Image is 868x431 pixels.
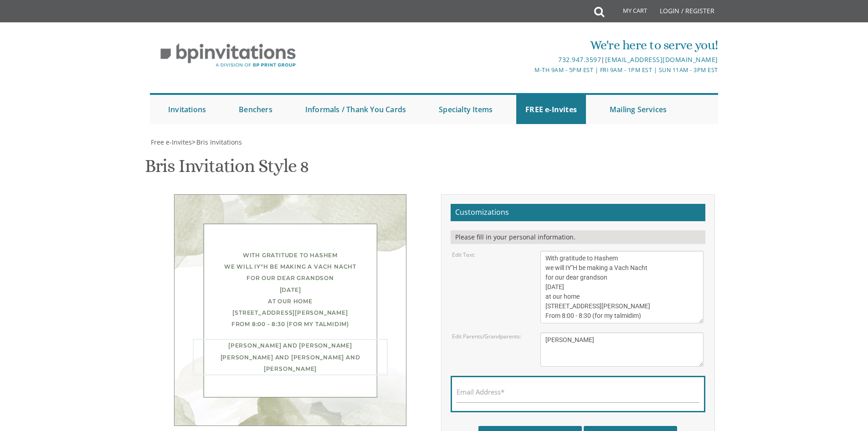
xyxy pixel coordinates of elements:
[150,36,306,74] img: BP Invitation Loft
[430,95,502,124] a: Specialty Items
[151,138,192,146] span: Free e-Invites
[296,95,415,124] a: Informals / Thank You Cards
[451,204,705,221] h2: Customizations
[340,65,718,75] div: M-Th 9am - 5pm EST | Fri 9am - 1pm EST | Sun 11am - 3pm EST
[516,95,586,124] a: FREE e-Invites
[451,230,705,244] div: Please fill in your personal information.
[605,55,718,64] a: [EMAIL_ADDRESS][DOMAIN_NAME]
[603,1,653,24] a: My Cart
[192,138,242,146] span: >
[193,339,388,375] div: [PERSON_NAME] and [PERSON_NAME] [PERSON_NAME] and [PERSON_NAME] and [PERSON_NAME]
[150,138,192,146] a: Free e-Invites
[195,138,242,146] a: Bris Invitations
[601,95,676,124] a: Mailing Services
[159,95,215,124] a: Invitations
[457,387,504,397] label: Email Address*
[196,138,242,146] span: Bris Invitations
[193,249,388,330] div: With gratitude to Hashem we will IY"H be making a Vach Nacht for our dear grandson [DATE] at our ...
[452,332,521,340] label: Edit Parents/Grandparents:
[340,54,718,65] div: |
[145,156,309,183] h1: Bris Invitation Style 8
[540,332,704,367] textarea: [PERSON_NAME] and [PERSON_NAME] [PERSON_NAME] and [PERSON_NAME] and [PERSON_NAME]
[558,55,601,64] a: 732.947.3597
[452,251,475,259] label: Edit Text:
[540,251,704,323] textarea: With gratitude to Hashem we will iy”h be making a bris for our dear son/grandson [DATE] [PERSON_N...
[230,95,282,124] a: Benchers
[340,36,718,54] div: We're here to serve you!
